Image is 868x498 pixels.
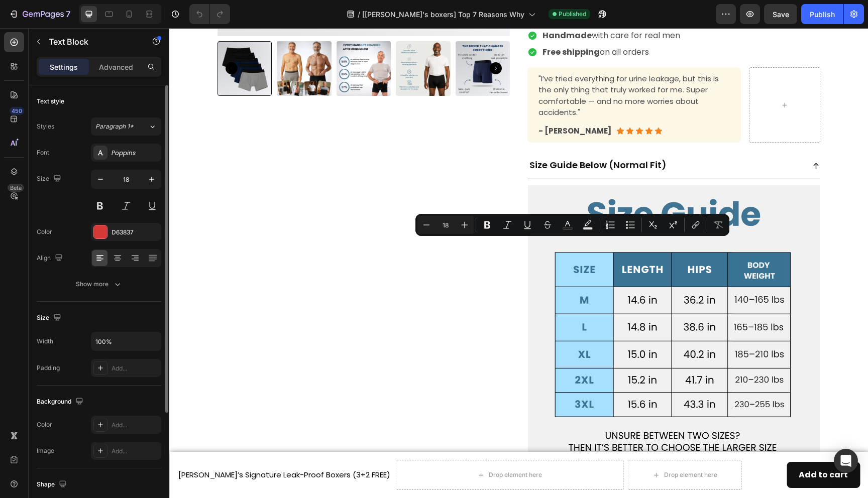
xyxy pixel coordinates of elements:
p: 7 [66,8,70,20]
p: Add to cart [629,440,679,454]
p: Settings [50,62,78,72]
a: Add to cart [617,434,691,460]
div: Align [37,252,65,265]
div: D63837 [112,228,159,237]
p: on all orders [373,18,480,30]
img: gempages_557558675238028368-efb075d8-0cb1-48d0-952e-327a5755cc1c.png [359,157,650,449]
div: Styles [37,122,54,131]
div: Font [37,148,49,157]
div: Publish [810,9,835,20]
button: Carousel Back Arrow [56,34,68,46]
input: Auto [91,332,161,350]
div: Color [37,420,52,429]
button: Carousel Next Arrow [320,34,333,46]
p: - [PERSON_NAME] [369,97,442,109]
span: Size Guide Below (Normal Fit) [360,131,497,143]
div: Drop element here [495,443,548,451]
div: Show more [76,279,123,289]
iframe: Design area [169,28,868,498]
div: Size [37,311,63,325]
div: Drop element here [319,443,373,451]
div: Image [37,446,54,455]
button: 7 [4,4,75,24]
div: Add... [112,447,159,456]
span: [[PERSON_NAME]'s boxers] Top 7 Reasons Why [362,9,524,20]
button: Paragraph 1* [91,117,161,136]
div: Padding [37,363,60,372]
p: Advanced [99,62,133,72]
div: Open Intercom Messenger [834,449,858,473]
div: Background [37,395,85,409]
div: Undo/Redo [189,4,230,24]
span: Save [773,10,789,19]
p: Text Block [49,36,134,48]
div: Beta [8,184,24,192]
div: Text style [37,97,64,106]
div: Editor contextual toolbar [415,214,729,236]
div: Shape [37,478,69,491]
div: Add... [112,421,159,430]
strong: Free shipping [373,18,430,30]
button: Publish [801,4,843,24]
p: with care for real men [373,2,511,14]
button: Save [764,4,797,24]
span: Published [559,10,586,19]
button: Show more [37,275,161,293]
strong: Handmade [373,2,422,13]
div: Add... [112,364,159,373]
div: Poppins [112,149,159,158]
div: 450 [10,107,24,115]
span: / [358,9,360,20]
p: "I’ve tried everything for urine leakage, but this is the only thing that truly worked for me. Su... [369,45,561,90]
span: Paragraph 1* [95,122,134,131]
div: Width [37,337,53,346]
div: Size [37,172,63,186]
div: Color [37,227,52,236]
